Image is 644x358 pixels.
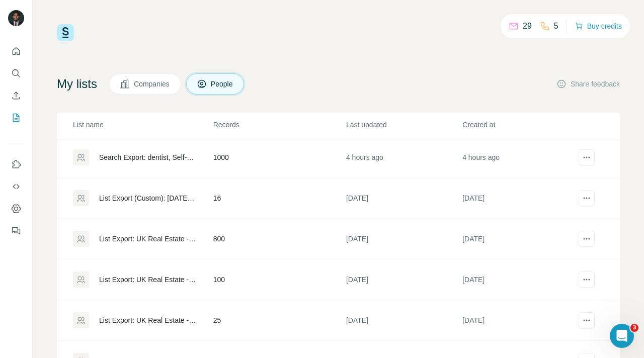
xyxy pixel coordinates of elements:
h4: My lists [57,76,97,92]
button: Enrich CSV [8,86,24,105]
div: List Export: UK Real Estate - [DATE] 13:13 [99,234,196,244]
td: 4 hours ago [346,137,462,178]
td: [DATE] [462,300,578,341]
td: [DATE] [346,178,462,219]
td: [DATE] [462,219,578,259]
button: actions [579,149,595,165]
td: [DATE] [346,300,462,341]
button: Share feedback [556,79,620,89]
button: Dashboard [8,200,24,218]
button: actions [579,231,595,247]
td: 4 hours ago [462,137,578,178]
td: [DATE] [462,259,578,300]
button: My lists [8,109,24,127]
p: 5 [554,20,558,32]
div: List Export: UK Real Estate - [DATE] 12:52 [99,275,196,285]
button: actions [579,190,595,206]
button: Use Surfe API [8,177,24,196]
td: 1000 [213,137,346,178]
p: Records [213,120,345,130]
span: Companies [134,79,171,89]
button: Buy credits [575,19,622,33]
button: Use Surfe on LinkedIn [8,155,24,173]
button: Search [8,64,24,82]
p: List name [73,120,212,130]
div: List Export: UK Real Estate - [DATE] 12:47 [99,315,196,325]
img: Avatar [8,10,24,26]
p: Last updated [346,120,461,130]
td: 16 [213,178,346,219]
button: actions [579,272,595,288]
span: People [211,79,234,89]
button: Quick start [8,42,24,60]
td: 100 [213,259,346,300]
p: 29 [523,20,532,32]
td: 25 [213,300,346,341]
div: Search Export: dentist, Self-employed, 1-10, 11-50, Entry Level Manager, Experienced Manager, Dir... [99,152,196,162]
td: [DATE] [462,178,578,219]
p: Created at [462,120,578,130]
iframe: Intercom live chat [610,324,634,348]
button: actions [579,312,595,328]
img: Surfe Logo [57,24,74,41]
td: [DATE] [346,219,462,259]
span: 3 [630,324,638,332]
td: [DATE] [346,259,462,300]
td: 800 [213,219,346,259]
div: List Export (Custom): [DATE] 14:51 [99,193,196,203]
button: Feedback [8,222,24,240]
